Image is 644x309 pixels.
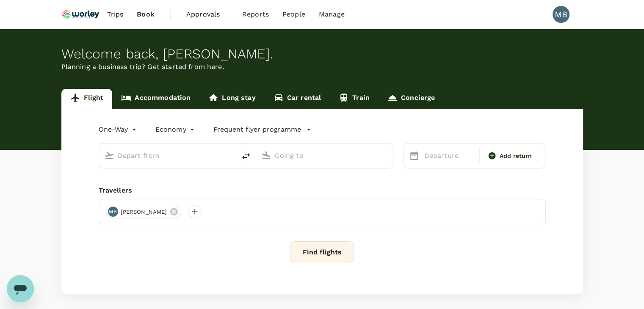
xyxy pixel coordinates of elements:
button: Open [230,154,232,156]
span: People [282,9,305,19]
a: Accommodation [112,89,199,109]
div: One-Way [99,123,138,136]
button: delete [236,146,256,166]
p: Frequent flyer programme [213,124,301,135]
a: Concierge [379,89,444,109]
input: Depart from [118,149,218,162]
span: Approvals [186,9,229,19]
div: Welcome back , [PERSON_NAME] . [61,46,583,62]
iframe: Button to launch messaging window [7,275,34,302]
div: MB[PERSON_NAME] [106,205,182,218]
span: Trips [107,9,123,19]
div: Travellers [99,185,546,196]
span: Manage [319,9,345,19]
button: Frequent flyer programme [213,124,311,135]
a: Long stay [199,89,264,109]
a: Train [330,89,379,109]
a: Car rental [265,89,330,109]
input: Going to [275,149,375,162]
div: MB [553,6,569,23]
button: Open [387,154,389,156]
span: [PERSON_NAME] [116,208,172,216]
p: Departure [424,151,474,161]
span: Reports [242,9,269,19]
span: Add return [500,152,532,160]
button: Find flights [290,241,354,263]
div: MB [108,207,118,217]
div: Economy [155,123,196,136]
p: Planning a business trip? Get started from here. [61,62,583,72]
img: Ranhill Worley Sdn Bhd [61,5,100,24]
span: Book [137,9,155,19]
a: Flight [61,89,113,109]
